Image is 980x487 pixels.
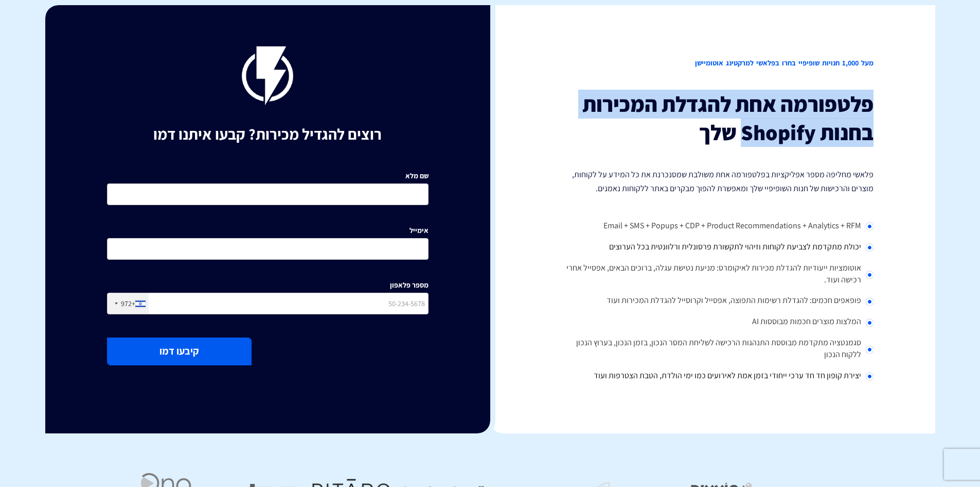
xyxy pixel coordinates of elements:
button: קיבעו דמו [107,338,252,365]
div: +972 [121,298,135,309]
span: יצירת קופון חד חד ערכי ייחודי בזמן אמת לאירועים כמו ימי הולדת, הטבת הצטרפות ועוד [594,370,861,381]
h3: פלטפורמה אחת להגדלת המכירות בחנות Shopify שלך [552,90,874,146]
label: מספר פלאפון [390,280,429,290]
li: אוטומציות ייעודיות להגדלת מכירות לאיקומרס: מניעת נטישת עגלה, ברוכים הבאים, אפסייל אחרי רכישה ועוד. [552,258,874,291]
h2: מעל 1,000 חנויות שופיפיי בחרו בפלאשי למרקטינג אוטומיישן [552,46,874,80]
p: פלאשי מחליפה מספר אפליקציות בפלטפורמה אחת משולבת שמסנכרנת את כל המידע על לקוחות, מוצרים והרכישות ... [552,167,874,195]
label: שם מלא [405,171,429,181]
span: יכולת מתקדמת לצביעת לקוחות וזיהוי לתקשורת פרסונלית ורלוונטית בכל הערוצים [609,241,861,252]
input: 50-234-5678 [107,293,429,314]
img: flashy-black.png [242,46,293,105]
li: Email + SMS + Popups + CDP + Product Recommendations + Analytics + RFM [552,216,874,237]
h1: רוצים להגדיל מכירות? קבעו איתנו דמו [107,126,429,143]
li: סגמנטציה מתקדמת מבוססת התנהגות הרכישה לשליחת המסר הנכון, בזמן הנכון, בערוץ הנכון ללקוח הנכון [552,333,874,366]
label: אימייל [409,225,429,236]
li: פופאפים חכמים: להגדלת רשימות התפוצה, אפסייל וקרוסייל להגדלת המכירות ועוד [552,291,874,312]
li: המלצות מוצרים חכמות מבוססות AI [552,312,874,333]
div: Israel (‫ישראל‬‎): +972 [108,293,149,314]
